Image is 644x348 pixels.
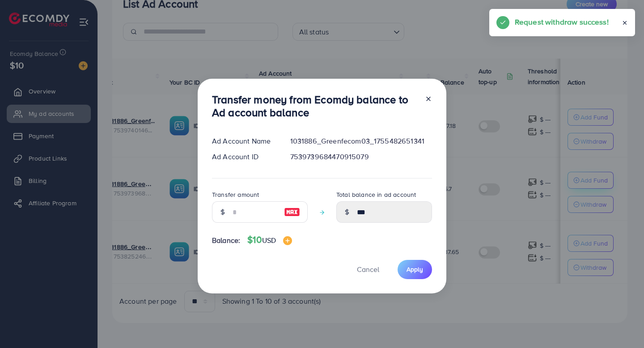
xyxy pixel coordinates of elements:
button: Apply [398,260,432,279]
h3: Transfer money from Ecomdy balance to Ad account balance [212,93,418,119]
label: Total balance in ad account [336,190,416,199]
label: Transfer amount [212,190,259,199]
h5: Request withdraw success! [515,16,609,28]
div: Ad Account ID [205,152,283,162]
div: Ad Account Name [205,136,283,146]
span: Cancel [357,264,379,274]
img: image [283,236,292,245]
button: Cancel [346,260,390,279]
span: Apply [407,265,423,274]
img: image [284,207,300,217]
div: 7539739684470915079 [283,152,439,162]
h4: $10 [247,234,292,246]
span: Balance: [212,235,240,246]
span: USD [262,235,276,245]
iframe: Chat [606,308,637,341]
div: 1031886_Greenfecom03_1755482651341 [283,136,439,146]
